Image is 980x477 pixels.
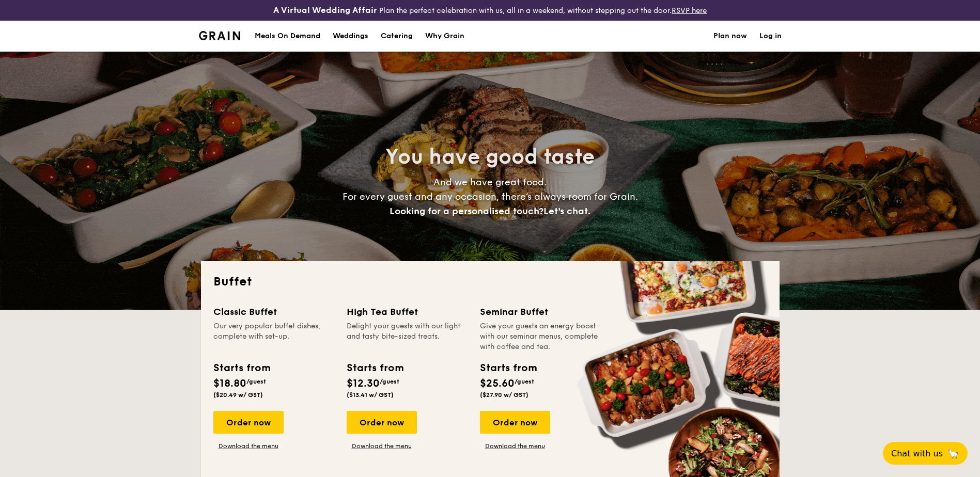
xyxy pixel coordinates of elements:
[199,31,241,40] img: Grain
[213,305,334,319] div: Classic Buffet
[480,321,601,352] div: Give your guests an energy boost with our seminar menus, complete with coffee and tea.
[515,378,534,385] span: /guest
[347,305,468,319] div: High Tea Buffet
[347,442,417,450] a: Download the menu
[347,391,394,399] span: ($13.41 w/ GST)
[343,177,638,217] span: And we have great food. For every guest and any occasion, there’s always room for Grain.
[425,21,464,52] div: Why Grain
[385,145,595,169] span: You have good taste
[193,4,788,17] div: Plan the perfect celebration with us, all in a weekend, without stepping out the door.
[213,411,284,434] div: Order now
[480,305,601,319] div: Seminar Buffet
[213,442,284,450] a: Download the menu
[891,449,943,458] span: Chat with us
[248,21,326,52] a: Meals On Demand
[347,360,403,376] div: Starts from
[213,377,246,390] span: $18.80
[543,205,590,217] span: Let's chat.
[380,378,399,385] span: /guest
[713,21,747,52] a: Plan now
[883,442,968,465] button: Chat with us🦙
[947,448,959,459] span: 🦙
[213,274,767,290] h2: Buffet
[480,442,550,450] a: Download the menu
[213,321,334,352] div: Our very popular buffet dishes, complete with set-up.
[480,411,550,434] div: Order now
[672,6,707,15] a: RSVP here
[759,21,782,52] a: Log in
[480,377,515,390] span: $25.60
[213,360,270,376] div: Starts from
[375,21,419,52] a: Catering
[381,21,413,52] h1: Catering
[347,377,380,390] span: $12.30
[199,31,241,40] a: Logotype
[333,21,368,52] div: Weddings
[347,321,468,352] div: Delight your guests with our light and tasty bite-sized treats.
[255,21,320,52] div: Meals On Demand
[246,378,266,385] span: /guest
[419,21,471,52] a: Why Grain
[480,360,536,376] div: Starts from
[347,411,417,434] div: Order now
[326,21,375,52] a: Weddings
[390,205,543,217] span: Looking for a personalised touch?
[213,391,263,399] span: ($20.49 w/ GST)
[273,4,377,17] h4: A Virtual Wedding Affair
[480,391,528,399] span: ($27.90 w/ GST)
